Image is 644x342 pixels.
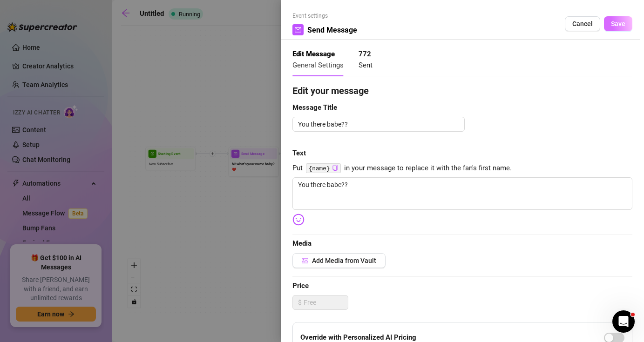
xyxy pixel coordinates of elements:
iframe: Intercom live chat [612,310,635,333]
span: Send Message [307,24,357,36]
textarea: You there babe?? [292,177,632,210]
button: Add Media from Vault [292,253,386,268]
span: Save [611,20,625,27]
span: Add Media from Vault [312,257,376,264]
button: Cancel [565,16,600,31]
button: Click to Copy [332,165,338,172]
span: copy [332,165,338,171]
span: Put in your message to replace it with the fan's first name. [292,163,632,174]
span: Sent [359,61,373,69]
input: Free [304,295,348,309]
span: Event settings [292,12,357,20]
strong: Message Title [292,103,337,112]
code: {name} [306,163,341,173]
span: General Settings [292,61,344,69]
strong: Edit Message [292,50,335,58]
img: svg%3e [292,214,305,226]
span: picture [302,257,308,264]
strong: 772 [359,50,371,58]
strong: Override with Personalized AI Pricing [300,333,416,342]
strong: Media [292,239,312,248]
span: Cancel [572,20,593,27]
strong: Text [292,149,306,157]
textarea: You there babe?? [292,117,465,132]
button: Save [604,16,632,31]
span: mail [295,27,301,33]
strong: Edit your message [292,85,369,96]
strong: Price [292,282,309,290]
